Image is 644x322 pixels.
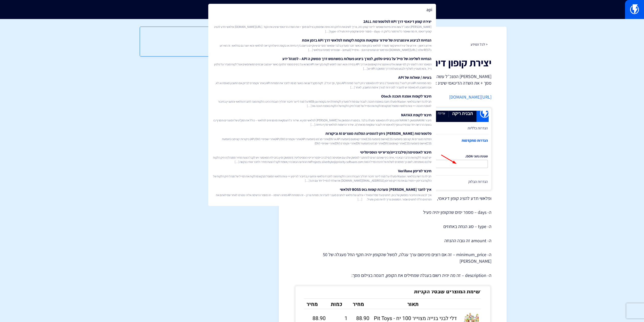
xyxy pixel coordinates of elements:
[213,99,431,108] span: חבילה נדרשת בפלאשי: Master ומעלה חובה באופנת תוכנה: לעבוד עם מודול מועדון לקוחותלהיות בקופות ענן ...
[213,193,431,201] span: איך לבצע את החיבור בממשק של בוס, לוחצים על סמל הפאזל > והלוגו של פלאשי לוחצים מעבר להגדרות: מפתח ...
[213,155,431,164] span: יש לענות ללקוח את הדבר הבא:היי, איזה כיף שאתם רוצים להתחבר לממשק שלנו עם אופטימה (/סילברבייט/פריו...
[211,166,433,185] a: חיבור לוריפון Verifoneחבילה נדרשת בפלאשי: Master ומעלה על מנת לייצר חיבור תהליך העבודה הינו: הלקו...
[213,25,431,33] span: [PERSON_NAME] המנכ״ל עשה איזה פיתוח שאפשר לייצר קופון כזה, צריך לשים את הלינק הזה איפה שמסומן בצי...
[294,223,491,230] p: ה- type – סוג הנחה באחוזים
[294,237,491,244] p: ה- amount זה גובה ההנחה
[211,91,433,110] a: חיבור לקופות אופנת תוכנה Otechחבילה נדרשת בפלאשי: Master ומעלה חובה באופנת תוכנה: לעבוד עם מודול ...
[211,147,433,166] a: חיבור לאופטימה/סילברבייט/פריוריטי הוספיטליטייש לענות ללקוח את הדבר הבא:היי, איזה כיף שאתם רוצים ל...
[471,42,488,47] a: < לכל המידע
[213,62,431,71] span: המאמר הזה רלוונטי רק למי שעשה אלינו אינטגרצית קאסטום או דרך API במידה והוא רוצה לחפש לקוח בקריאת ...
[294,272,491,279] p: ה- description – זה מה יהיה רשום בעגלה שמחילים את הקופון, דוגמה בצילום מסך:
[294,251,491,264] p: ה- minimum_price – זה אם רוצים מינימום ערך עגלה, למשל שהקופון יהיה תקף החל מעגלה של 50 [PERSON_NAME]
[150,37,256,44] h3: תוכן
[213,118,431,127] span: חיבור NAYAXממשק ל NAYAX זמין בחבילת המאסטר ומעלה בלבד. במסגרת הממשק של [PERSON_NAME] לפלאשי זמין:...
[211,54,433,73] a: הנחיות לשליפה של מייל על בסיס טלפון, לצורך ביצוע פעולות במשתמש דרך ממשק ה API – למנהל ידעהמאמר הז...
[449,94,491,100] a: [URL][DOMAIN_NAME]
[213,137,431,145] span: המלצת מוצרים AI: קוניםבו (הטמעת CSS)אישופ (הטמעת CSS)אתרי קאסטום (הטמעת API או DIV)אתרי מג’נטו (ה...
[211,185,433,203] a: איך לחבר [PERSON_NAME] מערכת קופות בוס BOSS לפלאשיאיך לבצע את החיבור בממשק של בוס, לוחצים על סמל ...
[211,110,433,129] a: חיבור לקופת NAYAXחיבור NAYAXממשק ל NAYAX זמין בחבילת המאסטר ומעלה בלבד. במסגרת הממשק של [PERSON_N...
[211,17,433,35] a: יצירת קופון דינאמי דרך API לפלטפורמת 2ALL[PERSON_NAME] המנכ״ל עשה איזה פיתוח שאפשר לייצר קופון כז...
[213,174,431,183] span: חבילה נדרשת בפלאשי: Master ומעלה על מנת לייצר חיבור תהליך העבודה הינו: הלקוח פונה לחברת פלאשי והת...
[211,129,433,147] a: פלטפורמות [PERSON_NAME] ניתן להטמיע המלצת מוצרים AI וביקורותהמלצת מוצרים AI: קוניםבו (הטמעת CSS)א...
[211,35,433,54] a: הנחיות לביצוע אינטגרציה של שידור עסקאות והקמת לקוחות לפלאשי דרך API בזמן אמתאירוע ראשון – אירוע ש...
[294,209,491,216] p: ה- days – מספר ימים שהקופון יהיה פעיל
[213,43,431,52] span: אירוע ראשון – אירוע של יצירת איש קשר משודר לפלאשי בזמן אמת כאשר חבר מועדון בלבד שמאשר מסרים שיווק...
[208,4,436,15] input: חיפוש מהיר...
[211,73,433,91] a: בעיות / שאלות של APIכמה מפתחות API ניתן ליצור? בפרופשיונל 1 בחבילת המאסטר ניתן ליצור מפתח API נוס...
[213,81,431,89] span: כמה מפתחות API ניתן ליצור? בפרופשיונל 1 בחבילת המאסטר ניתן ליצור מפתח API נוסף, סך הכל 2. לקוח מק...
